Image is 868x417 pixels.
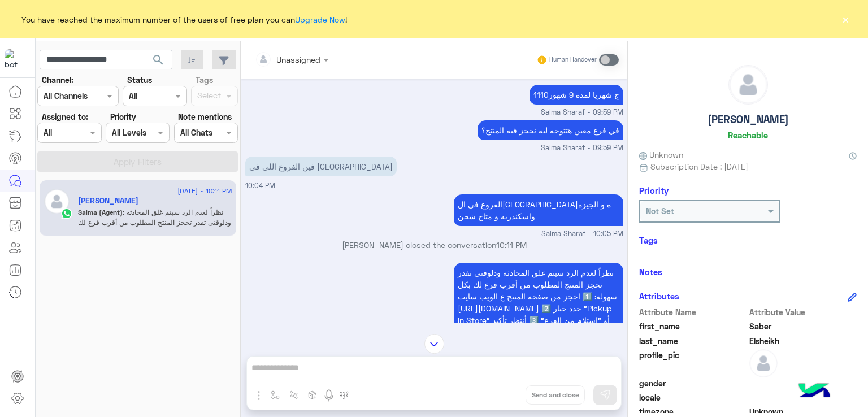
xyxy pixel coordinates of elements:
label: Priority [110,111,136,123]
p: [PERSON_NAME] closed the conversation [245,239,623,251]
label: Assigned to: [42,111,88,123]
span: Attribute Value [749,306,857,318]
span: نظراً لعدم الرد سيتم غلق المحادثه ودلوقتى تقدر تحجز المنتج المطلوب من أقرب فرع لك بكل سهولة: 1️⃣ ... [458,268,619,372]
p: 10/9/2025, 10:11 PM [454,263,623,377]
small: Human Handover [549,55,597,64]
img: defaultAdmin.png [729,66,767,104]
button: Apply Filters [37,151,238,172]
span: 09:58 PM [245,72,276,80]
span: first_name [639,320,747,332]
img: scroll [424,334,444,354]
button: Send and close [526,385,585,405]
p: 10/9/2025, 9:59 PM [530,85,623,105]
span: profile_pic [639,349,747,375]
span: You have reached the maximum number of the users of free plan you can ! [21,14,347,25]
h6: Priority [639,185,669,196]
h6: Tags [639,235,857,245]
button: search [145,50,172,74]
span: search [151,53,165,67]
span: 10:04 PM [245,181,275,190]
button: × [840,14,851,25]
h6: Notes [639,267,662,277]
img: WhatsApp [61,208,72,219]
span: 10:11 PM [496,240,527,250]
span: last_name [639,335,747,347]
span: gender [639,377,747,389]
span: Salma Sharaf - 10:05 PM [541,229,623,240]
span: نظراً لعدم الرد سيتم غلق المحادثه ودلوقتى تقدر تحجز المنتج المطلوب من أقرب فرع لك بكل سهولة: 1️⃣ ... [78,208,231,298]
span: Unknown [639,149,683,160]
p: 10/9/2025, 10:04 PM [245,157,397,176]
span: Attribute Name [639,306,747,318]
label: Status [127,74,152,86]
img: 1403182699927242 [5,49,25,69]
span: [DATE] - 10:11 PM [177,186,232,196]
span: locale [639,392,747,403]
h5: [PERSON_NAME] [708,113,789,126]
span: Saber [749,320,857,332]
p: 10/9/2025, 10:05 PM [454,194,623,226]
span: null [749,392,857,403]
span: null [749,377,857,389]
span: Salma Sharaf - 09:59 PM [541,143,623,154]
span: Elsheikh [749,335,857,347]
img: defaultAdmin.png [749,349,778,377]
img: hulul-logo.png [795,372,834,411]
h5: Saber Elsheikh [78,196,138,206]
h6: Attributes [639,291,679,301]
span: Salma Sharaf - 09:59 PM [541,107,623,118]
h6: Reachable [728,130,768,140]
span: Subscription Date : [DATE] [650,160,748,172]
a: Upgrade Now [295,15,345,24]
label: Note mentions [178,111,232,123]
span: Salma (Agent) [78,208,123,216]
img: defaultAdmin.png [44,189,70,214]
p: 10/9/2025, 9:59 PM [478,120,623,140]
label: Channel: [42,74,73,86]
